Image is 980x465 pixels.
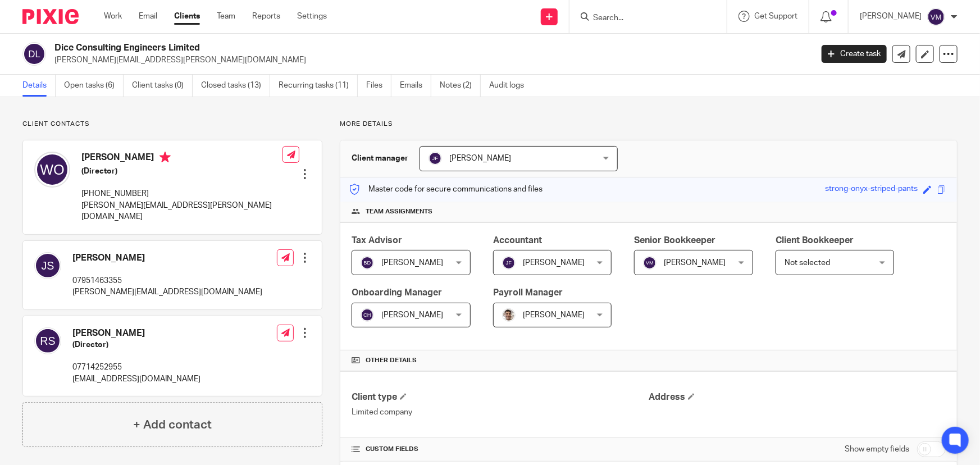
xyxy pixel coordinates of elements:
span: [PERSON_NAME] [449,154,511,162]
img: PXL_20240409_141816916.jpg [502,308,516,322]
span: Get Support [754,12,797,20]
span: Senior Bookkeeper [634,236,715,245]
img: svg%3E [34,152,70,188]
p: Limited company [352,407,649,418]
img: svg%3E [361,308,374,322]
a: Team [217,11,235,22]
h4: Client type [352,391,649,403]
a: Clients [174,11,200,22]
span: [PERSON_NAME] [381,311,443,319]
img: svg%3E [34,327,61,354]
input: Search [592,13,693,24]
h3: Client manager [352,153,408,164]
a: Closed tasks (13) [201,75,270,97]
label: Show empty fields [845,444,909,455]
img: svg%3E [502,256,516,270]
span: [PERSON_NAME] [523,259,585,267]
p: [PERSON_NAME][EMAIL_ADDRESS][DOMAIN_NAME] [72,286,262,298]
span: Not selected [785,259,830,267]
p: [PERSON_NAME][EMAIL_ADDRESS][PERSON_NAME][DOMAIN_NAME] [81,200,282,223]
h4: [PERSON_NAME] [72,327,200,339]
img: svg%3E [361,256,374,270]
span: [PERSON_NAME] [664,259,726,267]
h4: [PERSON_NAME] [72,252,262,264]
a: Files [366,75,391,97]
h4: Address [649,391,946,403]
a: Recurring tasks (11) [279,75,358,97]
a: Work [104,11,122,22]
img: Pixie [22,9,79,24]
p: [PERSON_NAME] [860,11,922,22]
img: svg%3E [429,152,442,165]
a: Open tasks (6) [64,75,124,97]
span: Accountant [493,236,542,245]
span: Payroll Manager [493,288,563,297]
p: 07714252955 [72,362,200,373]
h4: [PERSON_NAME] [81,152,282,166]
p: Client contacts [22,120,322,129]
a: Details [22,75,56,97]
h5: (Director) [81,166,282,177]
p: Master code for secure communications and files [349,184,543,195]
a: Email [139,11,157,22]
a: Create task [822,45,887,63]
a: Notes (2) [440,75,481,97]
p: [PERSON_NAME][EMAIL_ADDRESS][PERSON_NAME][DOMAIN_NAME] [54,54,805,66]
h2: Dice Consulting Engineers Limited [54,42,655,54]
img: svg%3E [927,8,945,26]
span: Other details [366,356,417,365]
a: Settings [297,11,327,22]
p: [EMAIL_ADDRESS][DOMAIN_NAME] [72,373,200,385]
a: Audit logs [489,75,532,97]
span: [PERSON_NAME] [523,311,585,319]
i: Primary [159,152,171,163]
h4: CUSTOM FIELDS [352,445,649,454]
p: [PHONE_NUMBER] [81,188,282,199]
span: [PERSON_NAME] [381,259,443,267]
a: Reports [252,11,280,22]
span: Client Bookkeeper [776,236,854,245]
img: svg%3E [22,42,46,66]
a: Emails [400,75,431,97]
p: More details [340,120,958,129]
div: strong-onyx-striped-pants [825,183,918,196]
a: Client tasks (0) [132,75,193,97]
p: 07951463355 [72,275,262,286]
img: svg%3E [34,252,61,279]
span: Team assignments [366,207,432,216]
span: Onboarding Manager [352,288,442,297]
img: svg%3E [643,256,657,270]
h4: + Add contact [133,416,212,434]
h5: (Director) [72,339,200,350]
span: Tax Advisor [352,236,402,245]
